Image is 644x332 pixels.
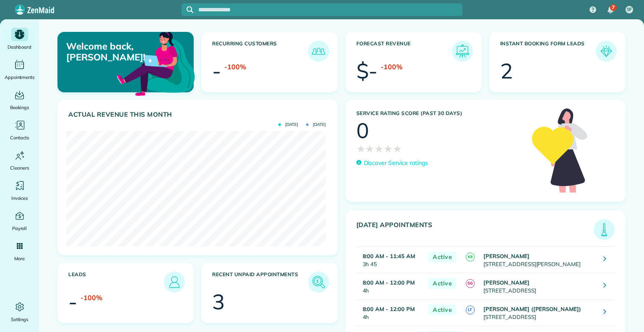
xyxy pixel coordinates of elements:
[12,224,27,233] span: Payroll
[356,60,378,81] div: $-
[310,43,327,60] img: icon_recurring_customers-cf858462ba22bcd05b5a5880d41d6543d210077de5bb9ebc9590e49fd87d84ed.png
[356,141,366,156] span: ★
[212,41,308,62] h3: Recurring Customers
[182,6,193,13] button: Focus search
[428,252,456,262] span: Active
[10,103,29,112] span: Bookings
[428,305,456,315] span: Active
[483,279,530,286] strong: [PERSON_NAME]
[68,291,77,312] div: -
[374,141,384,156] span: ★
[3,179,36,202] a: Invoices
[66,41,149,63] p: Welcome back, [PERSON_NAME]!
[500,60,513,81] div: 2
[384,141,393,156] span: ★
[466,279,475,288] span: SG
[3,300,36,324] a: Settings
[483,253,530,259] strong: [PERSON_NAME]
[356,41,452,62] h3: Forecast Revenue
[278,123,298,127] span: [DATE]
[598,43,615,60] img: icon_form_leads-04211a6a04a5b2264e4ee56bc0799ec3eb69b7e499cbb523a139df1d13a81ae0.png
[481,246,597,273] td: [STREET_ADDRESS][PERSON_NAME]
[306,123,326,127] span: [DATE]
[428,278,456,289] span: Active
[212,272,308,293] h3: Recent unpaid appointments
[363,279,415,286] strong: 8:00 AM - 12:00 PM
[224,62,246,72] div: -100%
[212,60,221,81] div: -
[68,111,329,118] h3: Actual Revenue this month
[310,274,327,290] img: icon_unpaid_appointments-47b8ce3997adf2238b356f14209ab4cced10bd1f174958f3ca8f1d0dd7fffeee.png
[356,110,524,116] h3: Service Rating score (past 30 days)
[10,164,29,172] span: Cleaners
[466,306,475,314] span: LT
[8,43,31,51] span: Dashboard
[356,159,428,167] a: Discover Service ratings
[365,141,374,156] span: ★
[612,4,615,11] span: 7
[14,254,25,263] span: More
[356,299,425,326] td: 4h
[393,141,402,156] span: ★
[166,274,183,290] img: icon_leads-1bed01f49abd5b7fead27621c3d59655bb73ed531f8eeb49469d10e621d6b896.png
[3,58,36,81] a: Appointments
[356,120,369,141] div: 0
[68,272,164,293] h3: Leads
[483,306,581,312] strong: [PERSON_NAME] ([PERSON_NAME])
[481,273,597,299] td: [STREET_ADDRESS]
[602,1,619,19] div: 7 unread notifications
[5,73,35,81] span: Appointments
[466,253,475,261] span: K8
[363,253,415,259] strong: 8:00 AM - 11:45 AM
[11,315,29,324] span: Settings
[3,209,36,233] a: Payroll
[11,194,28,202] span: Invoices
[3,88,36,112] a: Bookings
[356,246,425,273] td: 3h 45
[356,273,425,299] td: 4h
[381,62,402,72] div: -100%
[187,6,193,13] svg: Focus search
[3,28,36,51] a: Dashboard
[364,159,428,167] p: Discover Service ratings
[627,6,632,13] span: SF
[3,149,36,172] a: Cleaners
[356,221,594,240] h3: [DATE] Appointments
[596,221,613,238] img: icon_todays_appointments-901f7ab196bb0bea1936b74009e4eb5ffbc2d2711fa7634e0d609ed5ef32b18b.png
[212,291,225,312] div: 3
[10,133,29,142] span: Contacts
[3,118,36,142] a: Contacts
[500,41,596,62] h3: Instant Booking Form Leads
[115,22,197,104] img: dashboard_welcome-42a62b7d889689a78055ac9021e634bf52bae3f8056760290aed330b23ab8690.png
[481,299,597,326] td: [STREET_ADDRESS]
[80,293,102,303] div: -100%
[454,43,471,60] img: icon_forecast_revenue-8c13a41c7ed35a8dcfafea3cbb826a0462acb37728057bba2d056411b612bbbe.png
[363,306,415,312] strong: 8:00 AM - 12:00 PM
